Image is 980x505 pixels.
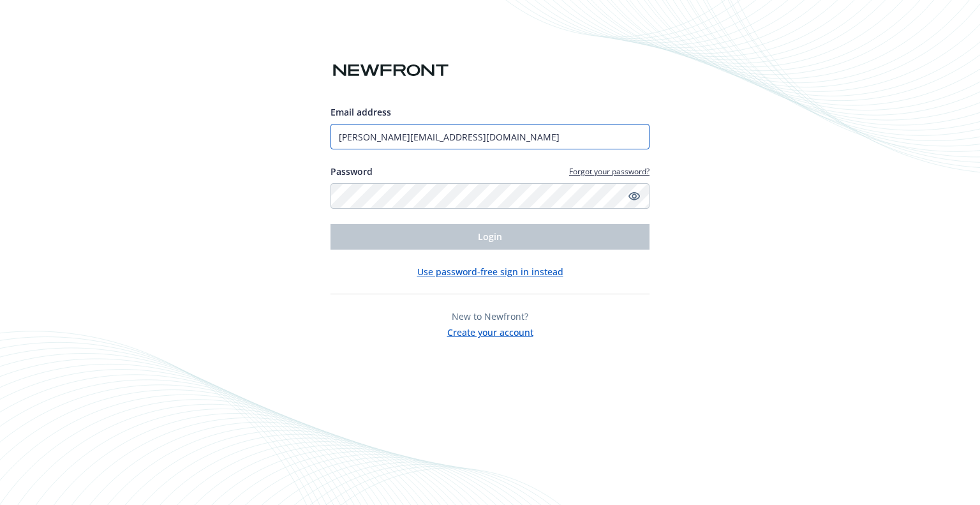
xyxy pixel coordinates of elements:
input: Enter your password [330,183,650,209]
span: Email address [330,106,391,118]
a: Forgot your password? [569,166,650,177]
button: Create your account [447,323,533,339]
button: Login [330,224,650,250]
span: Login [478,230,502,243]
img: Newfront logo [330,59,451,82]
a: Show password [627,188,642,204]
span: New to Newfront? [452,310,528,322]
button: Use password-free sign in instead [417,265,563,278]
label: Password [330,165,373,178]
input: Enter your email [330,124,650,149]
